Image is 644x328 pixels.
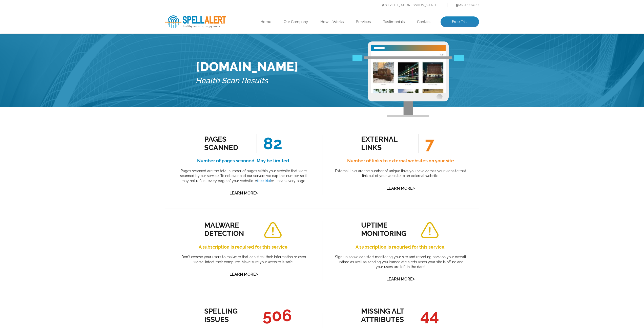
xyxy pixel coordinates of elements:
img: alert [263,222,282,238]
span: > [413,275,415,282]
h5: Health Scan Results [196,74,298,88]
h4: Number of pages scanned. May be limited. [177,157,311,165]
div: uptime monitoring [361,221,407,238]
img: Free Webiste Analysis [352,56,464,62]
p: Don’t expose your users to malware that can steal their information or even worse, infect their c... [177,255,311,265]
span: 82 [257,134,282,153]
div: missing alt attributes [361,307,407,324]
span: > [256,271,258,278]
div: malware detection [204,221,250,238]
span: 44 [414,306,439,325]
img: alert [420,222,439,238]
h1: [DOMAIN_NAME] [196,59,298,74]
span: 7 [419,134,434,153]
h4: Number of links to external websites on your site [334,157,468,165]
a: Learn More> [386,277,415,281]
img: Free Website Analysis [371,51,446,93]
a: Learn More> [386,186,415,191]
div: spelling issues [204,307,250,324]
span: 506 [256,306,292,325]
p: Pages scanned are the total number of pages within your website that were scanned by our service.... [177,169,311,184]
p: External links are the number of unique links you have across your website that link out of your ... [334,169,468,179]
div: external links [361,135,407,152]
img: Free Webiste Analysis [368,41,449,117]
a: Learn More> [230,272,258,277]
h4: A subscription is requried for this service. [334,243,468,251]
p: Sign up so we can start monitoring your site and reporting back on your overall uptime as well as... [334,255,468,270]
a: free trial [257,179,271,183]
span: > [413,185,415,192]
h4: A subscription is required for this service. [177,243,311,251]
a: Learn More> [230,191,258,195]
span: > [256,189,258,196]
div: Pages Scanned [204,135,250,152]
